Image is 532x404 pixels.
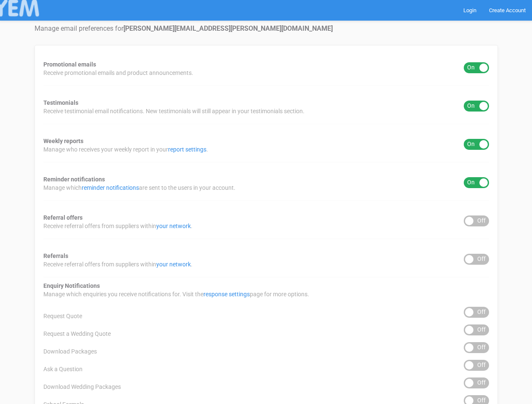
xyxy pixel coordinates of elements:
[43,69,193,77] span: Receive promotional emails and product announcements.
[43,222,192,230] span: Receive referral offers from suppliers within .
[82,184,139,191] a: reminder notifications
[43,99,78,106] strong: Testimonials
[43,107,305,115] span: Receive testimonial email notifications. New testimonials will still appear in your testimonials ...
[156,223,191,229] a: your network
[156,261,191,268] a: your network
[168,146,206,153] a: report settings
[43,290,309,298] span: Manage which enquiries you receive notifications for. Visit the page for more options.
[43,282,100,289] strong: Enquiry Notifications
[43,330,111,338] span: Request a Wedding Quote
[43,145,208,154] span: Manage who receives your weekly report in your .
[43,365,83,373] span: Ask a Question
[43,61,96,68] strong: Promotional emails
[43,252,68,259] strong: Referrals
[43,347,97,356] span: Download Packages
[43,138,83,144] strong: Weekly reports
[123,24,333,32] strong: [PERSON_NAME][EMAIL_ADDRESS][PERSON_NAME][DOMAIN_NAME]
[35,25,498,32] h4: Manage email preferences for
[43,214,83,221] strong: Referral offers
[43,183,235,192] span: Manage which are sent to the users in your account.
[43,312,82,320] span: Request Quote
[203,291,250,298] a: response settings
[43,176,105,183] strong: Reminder notifications
[43,383,121,391] span: Download Wedding Packages
[43,260,192,268] span: Receive referral offers from suppliers within .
